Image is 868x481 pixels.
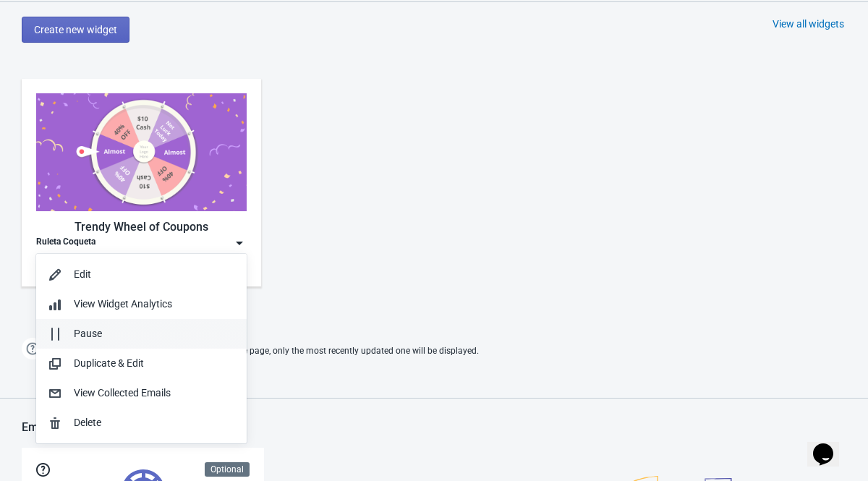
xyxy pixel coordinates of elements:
[36,319,247,349] button: Pause
[51,339,479,363] span: If two Widgets are enabled and targeting the same page, only the most recently updated one will b...
[74,415,235,430] div: Delete
[36,378,247,408] button: View Collected Emails
[205,462,250,477] div: Optional
[36,93,247,211] img: trendy_game.png
[36,349,247,378] button: Duplicate & Edit
[22,338,43,359] img: help.png
[773,17,844,31] div: View all widgets
[74,356,235,371] div: Duplicate & Edit
[34,24,117,35] span: Create new widget
[36,260,247,289] button: Edit
[74,386,235,401] div: View Collected Emails
[807,423,854,467] iframe: chat widget
[22,17,129,43] button: Create new widget
[36,236,95,250] div: Ruleta Coqueta
[74,326,235,341] div: Pause
[36,408,247,438] button: Delete
[36,218,247,236] div: Trendy Wheel of Coupons
[74,298,172,310] span: View Widget Analytics
[36,289,247,319] button: View Widget Analytics
[232,236,247,250] img: dropdown.png
[74,267,235,282] div: Edit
